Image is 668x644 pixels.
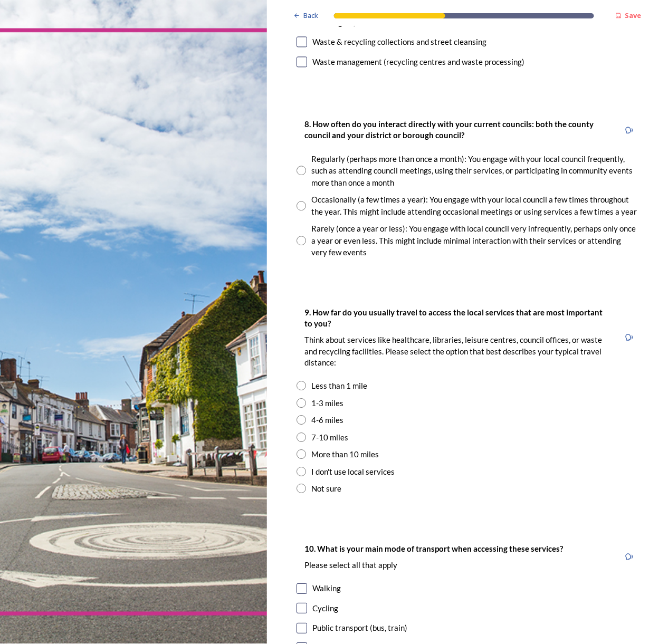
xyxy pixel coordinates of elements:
[312,622,407,634] div: Public transport (bus, train)
[304,334,612,368] p: Think about services like healthcare, libraries, leisure centres, council offices, or waste and r...
[311,448,379,460] div: More than 10 miles
[311,431,348,444] div: 7-10 miles
[312,602,338,614] div: Cycling
[311,380,367,392] div: Less than 1 mile
[312,56,524,68] div: Waste management (recycling centres and waste processing)
[311,194,638,217] div: Occasionally (a few times a year): You engage with your local council a few times throughout the ...
[311,153,638,189] div: Regularly (perhaps more than once a month): You engage with your local council frequently, such a...
[311,223,638,258] div: Rarely (once a year or less): You engage with local council very infrequently, perhaps only once ...
[312,36,486,48] div: Waste & recycling collections and street cleansing
[311,466,395,478] div: I don't use local services
[311,414,343,426] div: 4-6 miles
[311,483,341,495] div: Not sure
[304,119,595,140] strong: 8. How often do you interact directly with your current councils: both the county council and you...
[625,11,642,20] strong: Save
[311,397,343,409] div: 1-3 miles
[303,11,318,21] span: Back
[312,582,341,594] div: Walking
[304,307,604,328] strong: 9. How far do you usually travel to access the local services that are most important to you?
[304,544,563,553] strong: 10. What is your main mode of transport when accessing these services?
[304,560,563,571] p: Please select all that apply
